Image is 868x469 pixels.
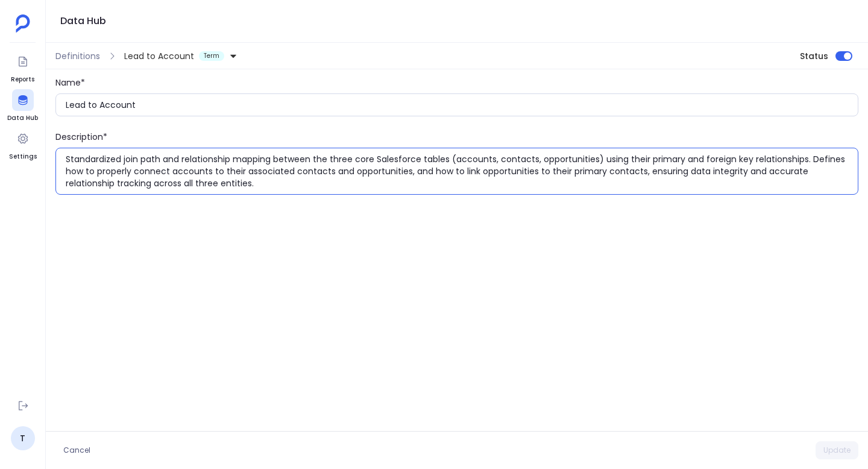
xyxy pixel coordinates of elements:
textarea: Standardized join path and relationship mapping between the three core Salesforce tables (account... [66,153,858,189]
span: Data Hub [7,113,38,123]
a: Settings [9,128,37,162]
span: Lead to Account [124,50,194,62]
span: Term [199,51,224,61]
button: Cancel [55,441,98,459]
a: Reports [11,51,34,84]
h1: Data Hub [60,13,106,30]
a: T [11,426,35,450]
div: Description* [55,131,858,143]
a: Data Hub [7,89,38,123]
span: Definitions [55,50,100,62]
span: Reports [11,75,34,84]
span: Status [800,50,828,62]
span: Settings [9,152,37,162]
input: Enter the name of definition [66,99,858,111]
img: petavue logo [16,14,30,33]
div: Name* [55,77,858,89]
button: Lead to AccountTerm [122,46,240,66]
